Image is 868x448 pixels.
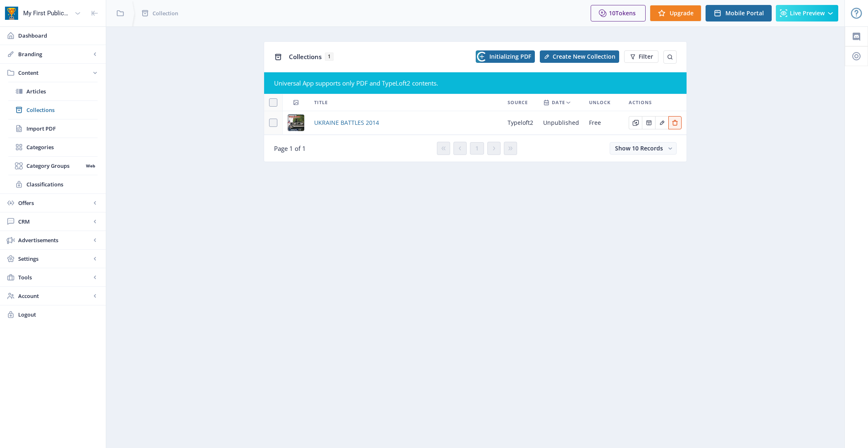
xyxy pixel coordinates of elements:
div: My First Publication [23,4,71,22]
span: Import PDF [26,124,98,133]
img: app-icon.png [5,7,18,20]
span: Category Groups [26,162,83,170]
span: Categories [26,143,98,151]
span: Articles [26,87,98,95]
button: Upgrade [650,5,701,21]
a: Classifications [8,175,98,193]
span: Page 1 of 1 [274,144,306,153]
span: Collections [289,52,322,61]
button: 10Tokens [591,5,646,21]
nb-badge: Web [83,162,98,170]
div: Universal App supports only PDF and TypeLoft2 contents. [274,79,677,87]
span: Title [314,98,328,107]
span: Logout [18,310,99,319]
span: Branding [18,50,91,58]
a: Edit page [668,118,682,126]
button: Filter [624,50,658,63]
span: Tools [18,273,91,281]
app-collection-view: Collections [264,41,687,162]
span: Advertisements [18,236,91,244]
span: Mobile Portal [725,10,764,17]
span: Source [508,98,528,107]
span: Classifications [26,180,98,188]
img: 63ecece6-5ccc-436d-9594-02ceba469fe6.jpg [288,114,304,131]
span: Tokens [615,9,636,17]
span: Collection [153,9,178,17]
a: Categories [8,138,98,156]
button: Show 10 Records [610,142,677,155]
button: Live Preview [776,5,838,21]
a: Edit page [655,118,668,126]
a: Edit page [629,118,642,126]
span: Filter [639,53,653,60]
button: Create New Collection [540,50,619,63]
span: Offers [18,199,91,207]
a: Category GroupsWeb [8,157,98,175]
span: Show 10 Records [615,144,663,152]
span: CRM [18,217,91,226]
span: Upgrade [670,10,694,17]
span: Date [552,98,565,107]
a: Articles [8,82,98,100]
a: Edit page [642,118,655,126]
a: New page [535,50,619,63]
a: UKRAINE BATTLES 2014 [314,118,379,128]
span: Dashboard [18,31,99,40]
span: Account [18,292,91,300]
span: 1 [325,52,334,61]
span: Collections [26,106,98,114]
span: Live Preview [790,10,825,17]
span: 1 [475,145,479,152]
span: Actions [629,98,652,107]
td: Free [584,111,624,135]
span: Unlock [589,98,610,107]
a: Import PDF [8,119,98,138]
span: Content [18,69,91,77]
span: Settings [18,255,91,263]
td: typeloft2 [503,111,538,135]
span: Create New Collection [553,53,615,60]
button: Mobile Portal [706,5,772,21]
button: 1 [470,142,484,155]
a: Collections [8,101,98,119]
td: Unpublished [538,111,584,135]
